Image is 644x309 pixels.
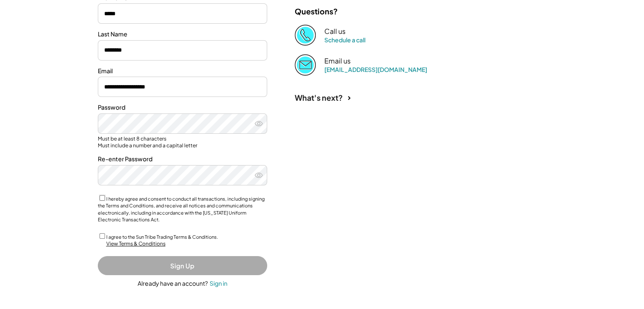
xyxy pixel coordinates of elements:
div: Email [98,67,267,75]
div: Already have an account? [138,279,208,288]
button: Sign Up [98,256,267,275]
div: Sign in [210,279,227,287]
div: View Terms & Conditions [106,240,166,248]
div: What's next? [295,93,343,102]
img: Email%202%403x.png [295,54,316,75]
div: Last Name [98,30,267,39]
div: Email us [324,57,351,66]
a: Schedule a call [324,36,365,44]
div: Questions? [295,6,338,16]
div: Must be at least 8 characters Must include a number and a capital letter [98,135,267,149]
label: I hereby agree and consent to conduct all transactions, including signing the Terms and Condition... [98,196,265,223]
div: Re-enter Password [98,155,267,163]
div: Password [98,103,267,112]
label: I agree to the Sun Tribe Trading Terms & Conditions. [106,234,218,240]
img: Phone%20copy%403x.png [295,25,316,46]
a: [EMAIL_ADDRESS][DOMAIN_NAME] [324,66,427,73]
div: Call us [324,27,345,36]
